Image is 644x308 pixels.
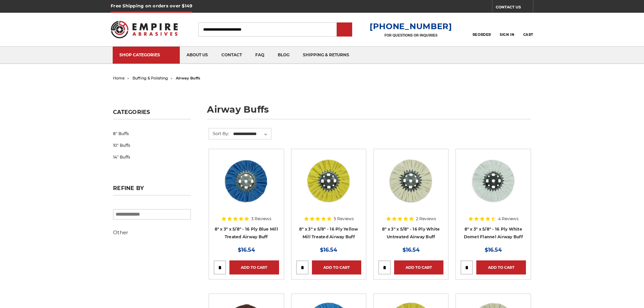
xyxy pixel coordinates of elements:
[370,33,452,38] p: FOR QUESTIONS OR INQUIRIES
[382,227,440,239] a: 8" x 3" x 5/8" - 16 Ply White Untreated Airway Buff
[312,260,361,274] a: Add to Cart
[214,154,279,219] a: blue mill treated 8 inch airway buffing wheel
[402,247,420,253] span: $16.54
[467,154,520,207] img: 8 inch white domet flannel airway buffing wheel
[473,33,491,37] span: Reorder
[132,76,168,80] a: buffing & polishing
[473,22,491,37] a: Reorder
[302,154,356,207] img: 8 x 3 x 5/8 airway buff yellow mill treatment
[461,154,526,219] a: 8 inch white domet flannel airway buffing wheel
[523,33,533,37] span: Cart
[229,260,279,274] a: Add to Cart
[113,76,125,80] a: home
[500,33,514,37] span: Sign In
[334,217,354,221] span: 5 Reviews
[207,105,531,119] h1: airway buffs
[523,22,533,37] a: Cart
[296,47,356,64] a: shipping & returns
[496,3,533,13] a: CONTACT US
[464,227,523,239] a: 8" x 3" x 5/8" - 16 Ply White Domet Flannel Airway Buff
[485,247,502,253] span: $16.54
[384,154,438,207] img: 8 inch untreated airway buffing wheel
[219,154,273,207] img: blue mill treated 8 inch airway buffing wheel
[176,76,200,80] span: airway buffs
[271,47,296,64] a: blog
[476,260,526,274] a: Add to Cart
[370,21,452,31] a: [PHONE_NUMBER]
[232,129,271,139] select: Sort By:
[113,128,191,139] a: 8" Buffs
[320,247,337,253] span: $16.54
[215,227,278,239] a: 8" x 3" x 5/8" - 16 Ply Blue Mill Treated Airway Buff
[299,227,358,239] a: 8" x 3" x 5/8" - 16 Ply Yellow Mill Treated Airway Buff
[498,217,519,221] span: 4 Reviews
[113,229,191,237] h5: Other
[119,52,173,57] div: SHOP CATEGORIES
[209,128,229,138] label: Sort By:
[249,47,271,64] a: faq
[215,47,249,64] a: contact
[394,260,443,274] a: Add to Cart
[238,247,255,253] span: $16.54
[113,109,191,119] h5: Categories
[111,16,178,43] img: Empire Abrasives
[416,217,436,221] span: 2 Reviews
[251,217,271,221] span: 3 Reviews
[296,154,361,219] a: 8 x 3 x 5/8 airway buff yellow mill treatment
[180,47,215,64] a: about us
[113,185,191,195] h5: Refine by
[378,154,443,219] a: 8 inch untreated airway buffing wheel
[113,139,191,151] a: 10" Buffs
[113,151,191,163] a: 14" Buffs
[338,23,351,37] input: Submit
